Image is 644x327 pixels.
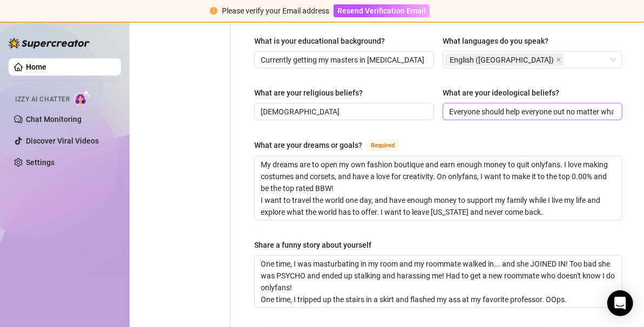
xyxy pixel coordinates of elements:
[607,290,633,316] div: Open Intercom Messenger
[254,139,411,152] label: What are your dreams or goals?
[443,35,556,47] label: What languages do you speak?
[450,54,554,66] span: English ([GEOGRAPHIC_DATA])
[261,54,425,66] input: What is your educational background?
[254,239,371,251] div: Share a funny story about yourself
[222,5,329,17] div: Please verify your Email address
[26,137,99,145] a: Discover Viral Videos
[26,115,82,124] a: Chat Monitoring
[254,35,392,47] label: What is your educational background?
[261,106,425,118] input: What are your religious beliefs?
[9,38,90,49] img: logo-BBDzfeDw.svg
[443,35,548,47] div: What languages do you speak?
[445,53,564,66] span: English (US)
[443,87,559,99] div: What are your ideological beliefs?
[254,87,363,99] div: What are your religious beliefs?
[254,87,370,99] label: What are your religious beliefs?
[255,256,622,308] textarea: Share a funny story about yourself
[74,90,91,106] img: AI Chatter
[254,239,379,251] label: Share a funny story about yourself
[254,35,385,47] div: What is your educational background?
[254,139,362,151] div: What are your dreams or goals?
[15,94,70,105] span: Izzy AI Chatter
[443,87,567,99] label: What are your ideological beliefs?
[210,7,218,15] span: exclamation-circle
[26,63,46,71] a: Home
[449,106,614,118] input: What are your ideological beliefs?
[26,158,55,167] a: Settings
[334,4,430,17] button: Resend Verification Email
[255,156,622,220] textarea: What are your dreams or goals?
[566,53,568,66] input: What languages do you speak?
[556,57,561,63] span: close
[337,6,426,15] span: Resend Verification Email
[367,140,399,152] span: Required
